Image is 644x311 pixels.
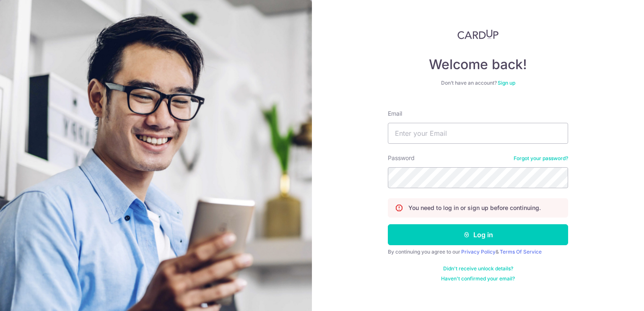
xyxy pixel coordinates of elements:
[388,56,568,73] h4: Welcome back!
[443,265,513,272] a: Didn't receive unlock details?
[498,80,515,86] a: Sign up
[514,155,568,162] a: Forgot your password?
[388,123,568,144] input: Enter your Email
[388,224,568,245] button: Log in
[441,275,515,282] a: Haven't confirmed your email?
[457,29,499,39] img: CardUp Logo
[500,249,542,255] a: Terms Of Service
[388,109,402,118] label: Email
[461,249,496,255] a: Privacy Policy
[388,154,415,162] label: Password
[388,80,568,86] div: Don’t have an account?
[408,204,541,212] p: You need to log in or sign up before continuing.
[388,249,568,255] div: By continuing you agree to our &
